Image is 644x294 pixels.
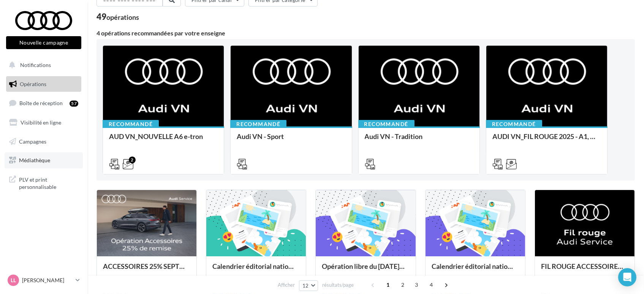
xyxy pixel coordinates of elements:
[5,57,80,73] button: Notifications
[103,120,159,128] div: Recommandé
[103,262,190,278] div: ACCESSOIRES 25% SEPTEMBRE - AUDI SERVICE
[365,133,473,148] div: Audi VN - Tradition
[20,81,46,87] span: Opérations
[5,134,83,150] a: Campagnes
[19,100,63,106] span: Boîte de réception
[5,95,83,111] a: Boîte de réception57
[322,262,409,278] div: Opération libre du [DATE] 12:06
[19,157,50,163] span: Médiathèque
[21,119,61,126] span: Visibilité en ligne
[129,157,136,163] div: 2
[397,279,409,291] span: 2
[109,133,218,148] div: AUD VN_NOUVELLE A6 e-tron
[212,262,300,278] div: Calendrier éditorial national : du 02.09 au 08.09
[278,281,295,289] span: Afficher
[230,120,286,128] div: Recommandé
[97,13,139,21] div: 49
[541,262,628,278] div: FIL ROUGE ACCESSOIRES SEPTEMBRE - AUDI SERVICE
[486,120,542,128] div: Recommandé
[5,115,83,131] a: Visibilité en ligne
[492,133,601,148] div: AUDI VN_FIL ROUGE 2025 - A1, Q2, Q3, Q5 et Q4 e-tron
[425,279,437,291] span: 4
[5,152,83,168] a: Médiathèque
[106,14,139,21] div: opérations
[11,276,16,284] span: LL
[302,283,309,289] span: 12
[299,280,318,291] button: 12
[322,281,354,289] span: résultats/page
[20,62,51,68] span: Notifications
[410,279,422,291] span: 3
[432,262,519,278] div: Calendrier éditorial national : semaine du 25.08 au 31.08
[382,279,394,291] span: 1
[70,101,78,107] div: 57
[22,276,73,284] p: [PERSON_NAME]
[5,76,83,92] a: Opérations
[6,36,81,49] button: Nouvelle campagne
[19,174,78,191] span: PLV et print personnalisable
[358,120,415,128] div: Recommandé
[19,138,46,144] span: Campagnes
[6,273,81,288] a: LL [PERSON_NAME]
[5,171,83,194] a: PLV et print personnalisable
[97,30,635,36] div: 4 opérations recommandées par votre enseigne
[618,268,636,286] div: Open Intercom Messenger
[237,133,345,148] div: Audi VN - Sport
